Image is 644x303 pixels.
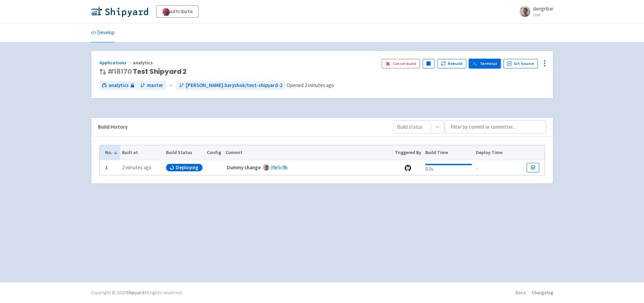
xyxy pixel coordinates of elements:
th: Deploy Time [474,145,525,160]
div: 0.3s [425,163,472,173]
a: analytics [99,81,137,90]
th: Build Status [164,145,205,160]
div: Build History [98,123,382,131]
div: - [476,163,522,172]
a: Changelog [532,289,553,296]
strong: Dummy change [227,164,261,171]
a: Develop [91,23,115,42]
a: Applications [99,60,133,66]
span: Opened [287,82,334,88]
th: Built at [120,145,164,160]
time: 2 minutes ago [122,164,151,171]
a: Shipyard [126,289,144,296]
b: 1 [105,164,108,171]
a: #18170 [108,67,132,76]
a: dengribar User [516,6,553,17]
a: master [138,81,166,90]
a: adtribute [156,5,198,18]
button: Rebuild [437,59,467,68]
button: Pause [423,59,435,68]
a: [PERSON_NAME].baryshok/test-shipyard-2 [176,81,285,90]
span: analytics [109,82,129,89]
a: Terminal [469,59,500,68]
span: analytics [133,60,154,66]
button: Cancel build [382,59,420,68]
a: 39e5c9b [270,164,288,171]
a: Docs [516,289,526,296]
span: dengribar [533,5,553,12]
span: master [147,82,163,89]
th: Commit [223,145,392,160]
a: Git Source [503,59,538,68]
span: Deploying [176,164,198,171]
span: [PERSON_NAME].baryshok/test-shipyard-2 [186,82,283,89]
button: No. [105,149,118,156]
div: Copyright © 2025 All rights reserved. [91,289,183,296]
a: Build Details [527,163,539,172]
span: Test Shipyard 2 [108,68,187,75]
th: Config [205,145,223,160]
th: Build Time [423,145,474,160]
span: ← [169,82,174,89]
input: Filter by commit or committer... [445,121,546,133]
small: User [533,13,553,17]
time: 2 minutes ago [305,82,334,88]
th: Triggered By [392,145,423,160]
img: Shipyard logo [91,6,148,17]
